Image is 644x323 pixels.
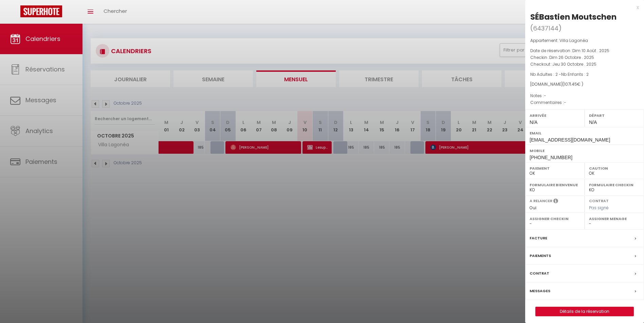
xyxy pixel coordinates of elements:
label: Arrivée [530,112,580,119]
span: Dim 10 Août . 2025 [572,48,609,53]
span: N/A [530,120,537,125]
label: Paiement [530,165,580,172]
div: [DOMAIN_NAME] [530,81,639,88]
p: Appartement : [530,37,639,44]
span: Dim 26 Octobre . 2025 [549,55,594,60]
div: SÉBastien Moutschen [530,12,617,22]
span: Nb Adultes : 2 - [530,71,589,77]
label: Paiements [530,252,551,259]
label: Formulaire Checkin [589,181,640,188]
span: ( ) [530,23,562,33]
label: Caution [589,165,640,172]
p: Checkin : [530,54,639,61]
span: Nb Enfants : 2 [561,71,589,77]
span: - [544,93,546,99]
span: Villa Lagonéa [559,38,588,43]
p: Notes : [530,92,639,99]
label: Départ [589,112,640,119]
i: Sélectionner OUI si vous souhaiter envoyer les séquences de messages post-checkout [553,198,558,206]
label: Assigner Checkin [530,215,580,222]
span: Pas signé [589,205,609,211]
span: [PHONE_NUMBER] [530,155,572,160]
label: Mobile [530,147,640,154]
label: Email [530,130,640,136]
span: 6437144 [533,24,558,33]
label: A relancer [530,198,552,204]
span: N/A [589,120,597,125]
label: Formulaire Bienvenue [530,181,580,188]
p: Commentaires : [530,99,639,106]
p: Date de réservation : [530,47,639,54]
button: Détails de la réservation [535,307,634,316]
span: 1071.45 [564,81,577,87]
label: Contrat [589,198,609,202]
div: x [525,3,639,12]
span: ( € ) [563,81,583,87]
span: [EMAIL_ADDRESS][DOMAIN_NAME] [530,137,610,143]
span: - [564,100,566,105]
label: Contrat [530,270,549,277]
p: Checkout : [530,61,639,68]
a: Détails de la réservation [536,307,633,316]
label: Assigner Menage [589,215,640,222]
span: Jeu 30 Octobre . 2025 [552,61,596,67]
label: Messages [530,287,550,295]
label: Facture [530,235,547,242]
